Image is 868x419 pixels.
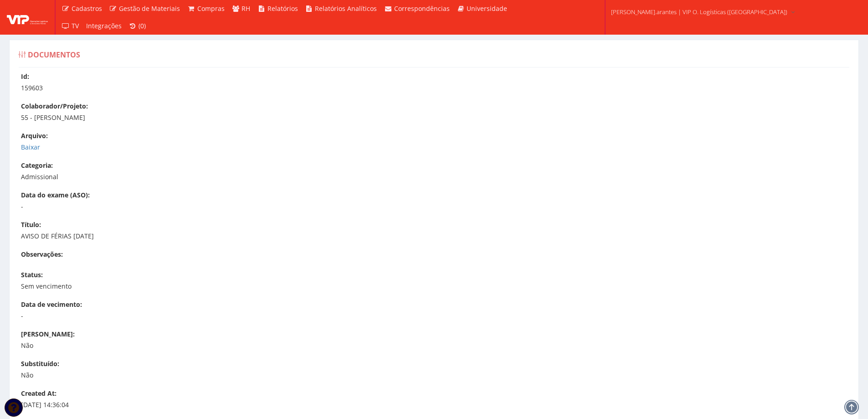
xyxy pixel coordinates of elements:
label: Colaborador/Projeto: [21,102,88,111]
span: Integrações [86,21,122,30]
label: Substituído: [21,359,59,368]
span: Cadastros [72,4,102,13]
label: Status: [21,270,43,279]
span: Gestão de Materiais [119,4,180,13]
p: Admissional [21,172,856,181]
p: [DATE] 14:36:04 [21,400,856,409]
span: Universidade [467,4,507,13]
span: Correspondências [394,4,450,13]
label: Data do exame (ASO): [21,191,90,200]
label: Arquivo: [21,131,48,140]
a: (0) [125,17,150,35]
span: RH [241,4,250,13]
label: Id: [21,72,29,81]
a: TV [58,17,82,35]
label: Observações: [21,250,63,259]
label: [PERSON_NAME]: [21,330,75,339]
p: Sem vencimento [21,282,856,291]
p: 55 - [PERSON_NAME] [21,113,856,122]
span: (0) [139,21,146,30]
a: Baixar [21,143,40,151]
p: Não [21,341,856,350]
label: Created At: [21,389,56,398]
p: - [21,311,856,321]
p: AVISO DE FÉRIAS [DATE] [21,232,856,241]
span: Documentos [28,50,80,60]
span: Compras [197,4,225,13]
p: - [21,202,856,211]
p: Não [21,371,856,380]
span: Relatórios Analíticos [315,4,377,13]
label: Título: [21,220,41,229]
span: [PERSON_NAME].arantes | VIP O. Logísticas ([GEOGRAPHIC_DATA]) [611,7,787,16]
p: 159603 [21,83,856,93]
span: TV [72,21,79,30]
label: Categoria: [21,161,53,170]
a: Integrações [82,17,125,35]
span: Relatórios [267,4,298,13]
img: logo [7,10,48,24]
label: Data de vecimento: [21,300,82,309]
